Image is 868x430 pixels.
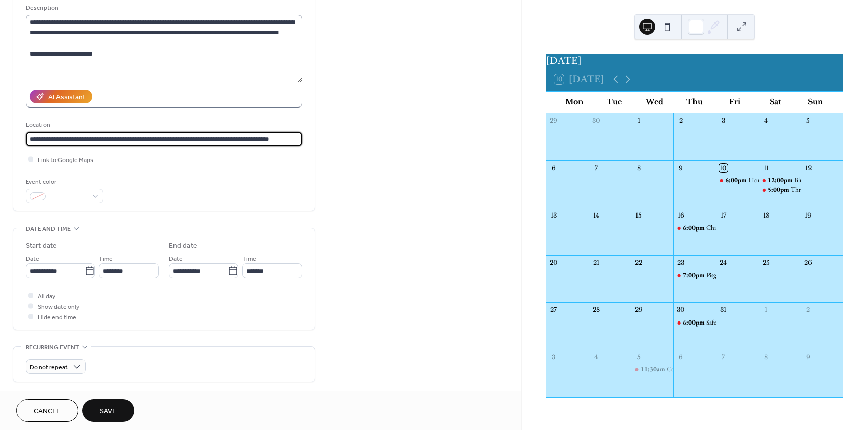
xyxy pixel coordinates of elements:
div: [DATE] [546,54,843,67]
div: 9 [804,353,813,362]
div: 25 [762,258,770,267]
span: Date [26,254,39,264]
div: Fri [715,92,755,113]
div: 16 [677,211,685,220]
span: 12:00pm [768,176,794,185]
div: 1 [634,116,643,125]
div: 6 [677,353,685,362]
div: Children & Family Resource Center- Harvest Dinner [673,223,716,232]
div: Safelight- Night of Hope [706,318,770,327]
div: 8 [634,164,643,172]
div: 9 [677,164,685,172]
span: Do not repeat [30,362,68,373]
div: 4 [762,116,770,125]
div: 2 [677,116,685,125]
div: 13 [549,211,558,220]
div: 6 [549,164,558,172]
span: 7:00pm [683,271,706,280]
div: 19 [804,211,813,220]
div: Housing Assistance Corporation - Annual Gala [716,176,758,185]
div: 10 [719,164,728,172]
div: 1 [762,306,770,314]
div: 7 [592,164,600,172]
div: Event color [26,177,101,187]
div: End date [169,241,197,251]
div: Safelight- Night of Hope [673,318,716,327]
div: 22 [634,258,643,267]
div: 18 [762,211,770,220]
span: Link to Google Maps [38,155,93,166]
div: 20 [549,258,558,267]
span: Date and time [26,224,71,234]
div: 29 [634,306,643,314]
div: 3 [719,116,728,125]
div: 24 [719,258,728,267]
div: Pisgah Legal Services- Justice Forum [706,271,797,280]
div: Children & Family Resource Center- Harvest Dinner [706,223,840,232]
span: Date [169,254,183,264]
div: 31 [719,306,728,314]
div: 14 [592,211,600,220]
div: Community Foundation of [GEOGRAPHIC_DATA] Annual Luncheon [667,365,857,374]
div: 30 [677,306,685,314]
div: 26 [804,258,813,267]
div: Community Foundation of Henderson County Annual Luncheon [631,365,673,374]
div: 8 [762,353,770,362]
div: Sat [755,92,795,113]
div: 4 [592,353,600,362]
span: Time [99,254,113,264]
div: Thrive- Bids & Blues [759,185,801,194]
div: 30 [592,116,600,125]
div: Location [26,120,300,130]
div: 23 [677,258,685,267]
div: 7 [719,353,728,362]
div: 21 [592,258,600,267]
button: Cancel [16,399,78,422]
div: Description [26,3,300,13]
div: Thrive- Bids & Blues [791,185,844,194]
span: Save [100,406,117,417]
div: 5 [804,116,813,125]
span: 6:00pm [683,318,706,327]
span: Recurring event [26,342,79,353]
div: 2 [804,306,813,314]
span: Hide end time [38,312,76,323]
span: 5:00pm [768,185,791,194]
div: 28 [592,306,600,314]
button: AI Assistant [30,90,92,103]
div: 11 [762,164,770,172]
div: Start date [26,241,57,251]
span: Cancel [34,406,61,417]
div: 29 [549,116,558,125]
div: AI Assistant [48,92,85,103]
span: 6:00pm [725,176,748,185]
div: Blue Ridge Humane Society's 75th Birthday Bash [759,176,801,185]
div: Wed [634,92,675,113]
div: 17 [719,211,728,220]
button: Save [82,399,134,422]
span: 11:30am [641,365,667,374]
span: Show date only [38,302,79,312]
div: Sun [795,92,835,113]
div: Pisgah Legal Services- Justice Forum [673,271,716,280]
div: 27 [549,306,558,314]
div: 12 [804,164,813,172]
span: All day [38,291,55,302]
div: 3 [549,353,558,362]
div: 15 [634,211,643,220]
div: Tue [594,92,634,113]
span: Time [242,254,256,264]
div: 5 [634,353,643,362]
div: Mon [554,92,595,113]
div: Thu [674,92,715,113]
span: 6:00pm [683,223,706,232]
